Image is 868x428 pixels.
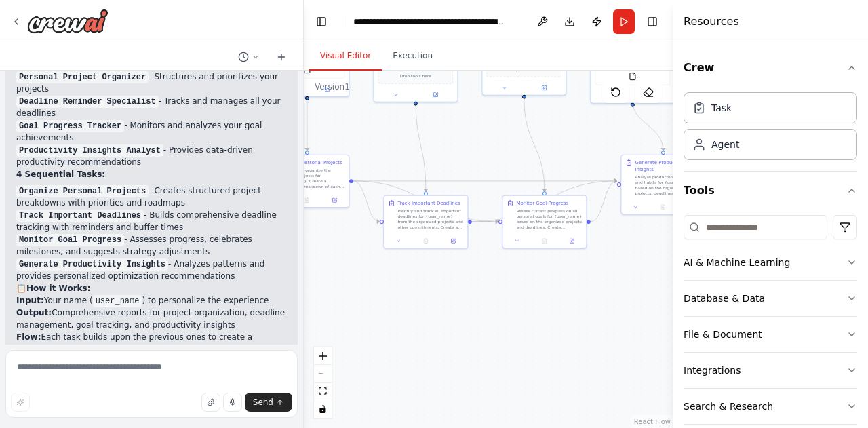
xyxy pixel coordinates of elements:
[233,49,265,65] button: Switch to previous chat
[629,100,667,151] g: Edge from e21a6b3c-8259-4dfb-9db3-ac80ff2e2eb0 to 573ae18e-60da-4757-8d10-73c3e5389966
[397,208,463,230] div: Identify and track all important deadlines for {user_name} from the organized projects and other ...
[383,195,468,249] div: Track Important DeadlinesIdentify and track all important deadlines for {user_name} from the orga...
[560,237,583,245] button: Open in side panel
[304,100,311,151] g: Edge from db3bf822-ae1e-424b-94c6-17253ebc5f05 to 88715c8e-eb1c-4b93-ab88-ee08adbb5a06
[516,208,582,230] div: Assess current progress on all personal goals for {user_name} based on the organized projects and...
[314,347,332,365] button: zoom in
[16,120,124,132] code: Goal Progress Tracker
[314,400,332,418] button: toggle interactivity
[635,159,701,173] div: Generate Productivity Insights
[16,308,52,317] strong: Output:
[400,73,431,79] span: Drop tools here
[521,98,548,191] g: Edge from 055270d1-eaf4-4c02-9a69-1f99e10d751a to 0e6f0371-34a8-4464-ad7d-02a141c7115a
[481,19,566,96] div: Drop tools here
[472,218,498,225] g: Edge from c863e6d4-f4a8-4342-9759-6c21eedd83a3 to 0e6f0371-34a8-4464-ad7d-02a141c7115a
[441,237,465,245] button: Open in side panel
[314,383,332,400] button: fit view
[312,12,331,31] button: Hide left sidebar
[271,49,292,65] button: Start a new chat
[382,42,443,71] button: Execution
[684,14,739,30] h4: Resources
[412,98,429,191] g: Edge from 920c69ff-09de-40bb-b14b-0fc74ce4a46c to c863e6d4-f4a8-4342-9759-6c21eedd83a3
[684,281,857,316] button: Database & Data
[16,294,287,307] li: Your name ( ) to personalize the experience
[530,237,559,245] button: No output available
[353,15,506,28] nav: breadcrumb
[684,364,741,377] div: Integrations
[643,12,662,31] button: Hide right sidebar
[16,233,287,258] li: - Assesses progress, celebrates milestones, and suggests strategy adjustments
[253,397,273,408] span: Send
[16,282,287,294] h2: 📋
[684,317,857,352] button: File & Document
[684,328,762,341] div: File & Document
[16,184,287,209] li: - Creates structured project breakdowns with priorities and roadmaps
[16,258,287,282] li: - Analyzes patterns and provides personalized optimization recommendations
[245,393,292,412] button: Send
[16,258,168,271] code: Generate Productivity Insights
[264,155,349,208] div: Organize Personal ProjectsAnalyze and organize the personal projects for {user_name}. Create a st...
[353,178,380,225] g: Edge from 88715c8e-eb1c-4b93-ab88-ee08adbb5a06 to c863e6d4-f4a8-4342-9759-6c21eedd83a3
[293,196,321,204] button: No output available
[314,347,332,418] div: React Flow controls
[308,85,347,94] button: Open in side panel
[634,418,671,425] a: React Flow attribution
[279,168,344,189] div: Analyze and organize the personal projects for {user_name}. Create a structured breakdown of each...
[516,200,568,207] div: Monitor Goal Progress
[684,87,857,171] div: Crew
[303,66,311,74] img: FileReadTool
[323,196,346,204] button: Open in side panel
[684,256,790,269] div: AI & Machine Learning
[309,42,382,71] button: Visual Editor
[26,284,90,293] strong: How it Works:
[525,84,564,92] button: Open in side panel
[11,393,30,412] button: Improve this prompt
[684,172,857,210] button: Tools
[16,234,124,246] code: Monitor Goal Progress
[315,81,350,92] div: Version 1
[684,400,773,413] div: Search & Research
[223,393,242,412] button: Click to speak your automation idea
[16,296,44,305] strong: Input:
[509,66,540,73] span: Drop tools here
[416,91,455,99] button: Open in side panel
[16,144,287,168] li: - Provides data-driven productivity recommendations
[412,237,440,245] button: No output available
[201,393,220,412] button: Upload files
[16,96,159,108] code: Deadline Reminder Specialist
[27,9,108,33] img: Logo
[684,292,765,305] div: Database & Data
[591,178,617,225] g: Edge from 0e6f0371-34a8-4464-ad7d-02a141c7115a to 573ae18e-60da-4757-8d10-73c3e5389966
[502,195,587,249] div: Monitor Goal ProgressAssess current progress on all personal goals for {user_name} based on the o...
[16,332,41,342] strong: Flow:
[373,19,458,102] div: Drop tools here
[353,178,617,184] g: Edge from 88715c8e-eb1c-4b93-ab88-ee08adbb5a06 to 573ae18e-60da-4757-8d10-73c3e5389966
[711,138,739,151] div: Agent
[684,49,857,87] button: Crew
[684,353,857,388] button: Integrations
[93,295,142,307] code: user_name
[16,71,149,83] code: Personal Project Organizer
[16,95,287,119] li: - Tracks and manages all your deadlines
[397,200,460,207] div: Track Important Deadlines
[16,185,149,197] code: Organize Personal Projects
[264,19,349,97] div: FileReadTool
[16,307,287,331] li: Comprehensive reports for project organization, deadline management, goal tracking, and productiv...
[635,174,701,196] div: Analyze productivity patterns and habits for {user_name} based on the organized projects, deadlin...
[684,245,857,280] button: AI & Machine Learning
[472,178,617,225] g: Edge from c863e6d4-f4a8-4342-9759-6c21eedd83a3 to 573ae18e-60da-4757-8d10-73c3e5389966
[16,119,287,144] li: - Monitors and analyzes your goal achievements
[684,389,857,424] button: Search & Research
[16,144,163,157] code: Productivity Insights Analyst
[16,210,144,222] code: Track Important Deadlines
[590,19,675,104] div: FileReadTool
[279,159,342,166] div: Organize Personal Projects
[16,209,287,233] li: - Builds comprehensive deadline tracking with reminders and buffer times
[16,331,287,355] li: Each task builds upon the previous ones to create a complete productivity management system
[16,71,287,95] li: - Structures and prioritizes your projects
[649,203,677,211] button: No output available
[16,170,105,179] strong: 4 Sequential Tasks:
[629,73,637,81] img: FileReadTool
[620,155,705,215] div: Generate Productivity InsightsAnalyze productivity patterns and habits for {user_name} based on t...
[711,101,732,115] div: Task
